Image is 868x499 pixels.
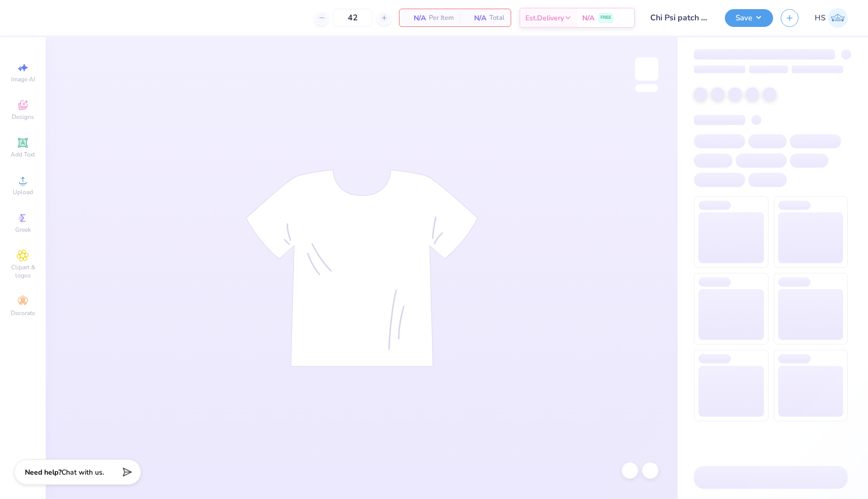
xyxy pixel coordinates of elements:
span: Clipart & logos [5,263,41,279]
span: Image AI [11,75,35,83]
input: – – [333,9,373,27]
input: Untitled Design [643,8,717,28]
span: Chat with us. [61,467,104,477]
span: N/A [466,13,486,23]
span: Est. Delivery [525,13,564,23]
span: N/A [582,13,594,23]
span: HS [815,12,825,24]
a: HS [815,8,848,28]
span: N/A [406,13,426,23]
span: FREE [600,14,611,21]
img: Hailey Stephens [828,8,848,28]
span: Greek [15,226,31,234]
img: tee-skeleton.svg [246,169,478,367]
strong: Need help? [25,467,61,477]
span: Upload [13,188,33,196]
span: Per Item [429,13,454,23]
span: Designs [12,113,34,121]
span: Total [489,13,505,23]
button: Save [725,9,773,27]
span: Add Text [11,150,35,159]
span: Decorate [11,309,35,317]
